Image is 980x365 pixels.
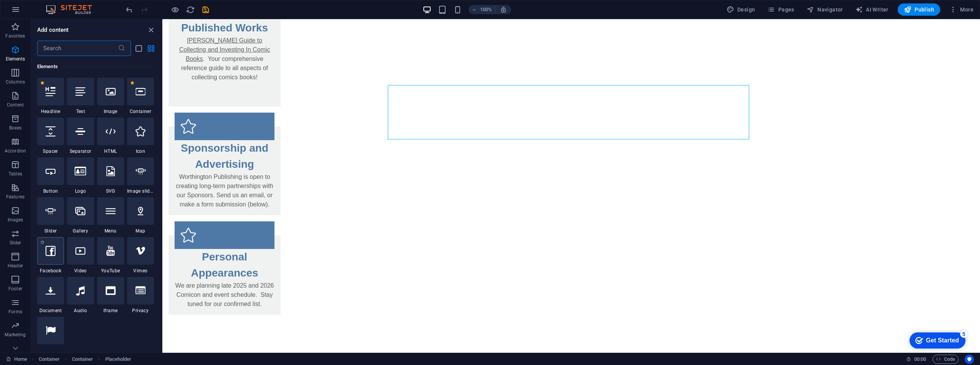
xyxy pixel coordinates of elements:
span: Click to select. Double-click to edit [39,355,60,364]
p: Images [8,217,23,223]
button: grid-view [146,44,155,53]
p: Accordion [5,148,26,154]
span: HTML [97,148,124,154]
span: Headline [37,108,64,115]
a: Click to cancel selection. Double-click to open Pages [6,355,27,364]
h6: Add content [37,25,69,34]
span: Click to select. Double-click to edit [105,355,132,364]
button: Navigator [804,3,846,16]
div: 5 [57,2,64,9]
span: Click to select. Double-click to edit [72,355,93,364]
span: Audio [67,308,94,314]
button: Publish [898,3,940,16]
button: Pages [764,3,797,16]
h6: Elements [37,62,154,71]
span: More [949,6,973,13]
div: Gallery [67,197,94,234]
p: Boxes [9,125,22,131]
div: Image [97,78,124,115]
i: On resize automatically adjust zoom level to fit chosen device. [500,6,507,13]
div: Container [127,78,154,115]
span: Button [37,188,64,194]
div: Slider [37,197,64,234]
div: Privacy [127,277,154,314]
span: Remove from favorites [130,81,134,85]
img: Editor Logo [44,5,101,14]
p: Slider [10,240,21,246]
p: Header [8,263,23,269]
span: YouTube [97,268,124,274]
div: Spacer [37,118,64,154]
span: Image [97,108,124,115]
span: SVG [97,188,124,194]
span: Icon [127,148,154,154]
div: Iframe [97,277,124,314]
span: Code [936,355,955,364]
p: Favorites [5,33,25,39]
i: Undo: Add element (Ctrl+Z) [125,5,134,14]
p: Content [7,102,24,108]
span: Spacer [37,148,64,154]
span: Privacy [127,308,154,314]
span: Add to favorites [40,240,44,244]
div: Text [67,78,94,115]
div: Design (Ctrl+Alt+Y) [724,3,758,16]
button: close panel [146,25,155,34]
span: : [920,356,921,362]
div: Video [67,237,94,274]
p: Features [6,194,24,200]
div: HTML [97,118,124,154]
button: AI Writer [852,3,892,16]
span: Design [727,6,755,13]
div: Menu [97,197,124,234]
span: Navigator [807,6,843,13]
div: Facebook [37,237,64,274]
span: Menu [97,228,124,234]
span: AI Writer [855,6,889,13]
span: Text [67,108,94,115]
span: Map [127,228,154,234]
h6: Session time [906,355,926,364]
p: Tables [8,171,22,177]
div: SVG [97,157,124,194]
span: Document [37,308,64,314]
div: Separator [67,118,94,154]
span: Slider [37,228,64,234]
button: Design [724,3,758,16]
button: save [201,5,210,14]
div: Get Started [23,8,56,15]
button: 100% [469,5,496,14]
span: Facebook [37,268,64,274]
input: Search [37,41,118,56]
span: Iframe [97,308,124,314]
span: Video [67,268,94,274]
span: Gallery [67,228,94,234]
div: Get Started 5 items remaining, 0% complete [6,4,62,20]
button: list-view [134,44,143,53]
span: Separator [67,148,94,154]
div: Document [37,277,64,314]
i: Reload page [186,5,195,14]
button: Usercentrics [965,355,974,364]
div: Logo [67,157,94,194]
span: Publish [904,6,934,13]
button: undo [124,5,134,14]
div: YouTube [97,237,124,274]
div: Image slider [127,157,154,194]
button: More [946,3,977,16]
button: reload [186,5,195,14]
h6: 100% [480,5,492,14]
span: Vimeo [127,268,154,274]
span: Image slider [127,188,154,194]
p: Footer [8,286,22,292]
div: Audio [67,277,94,314]
div: Vimeo [127,237,154,274]
nav: breadcrumb [39,355,132,364]
p: Elements [6,56,25,62]
p: Columns [6,79,25,85]
div: Icon [127,118,154,154]
span: 00 00 [914,355,926,364]
p: Forms [8,309,22,315]
div: Button [37,157,64,194]
span: Logo [67,188,94,194]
